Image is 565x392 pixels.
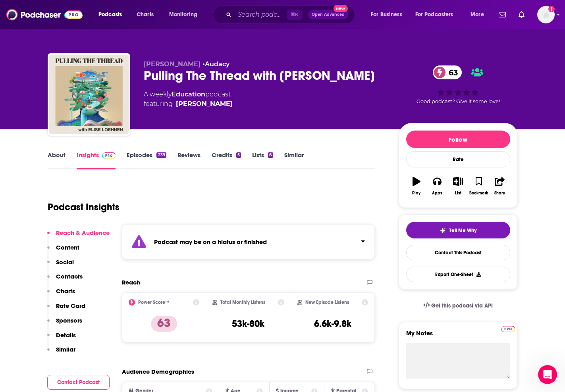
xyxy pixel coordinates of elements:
span: Monitoring [169,9,197,20]
a: Audacy [205,60,229,68]
button: open menu [410,8,465,21]
label: My Notes [406,329,510,343]
a: Episodes239 [127,151,166,169]
h3: 6.6k-9.8k [314,318,351,330]
a: Show notifications dropdown [496,8,509,21]
a: Charts [131,8,158,21]
span: featuring [144,99,233,109]
p: Content [56,244,79,251]
div: Apps [432,191,442,196]
button: Apps [427,172,447,200]
div: 63Good podcast? Give it some love! [399,60,518,110]
button: open menu [93,8,132,21]
img: Podchaser Pro [501,326,515,332]
span: Logged in as AirwaveMedia [537,6,555,23]
p: Charts [56,287,75,295]
strong: Podcast may be on a hiatus or finished [154,238,267,246]
h2: New Episode Listens [305,300,349,305]
button: Reach & Audience [47,229,110,244]
div: Share [494,191,505,196]
img: User Profile [537,6,555,23]
p: Contacts [56,273,83,280]
div: 6 [268,152,273,158]
span: For Business [371,9,402,20]
h1: Podcast Insights [48,201,120,213]
button: Social [47,258,74,273]
button: Follow [406,131,510,148]
a: Get this podcast via API [417,296,499,315]
a: Elise Loehnen [176,99,233,109]
iframe: Intercom live chat [538,365,557,384]
img: Podchaser - Follow, Share and Rate Podcasts [6,7,83,22]
button: List [447,172,468,200]
span: New [334,5,348,12]
a: Contact This Podcast [406,245,510,260]
span: Tell Me Why [449,227,476,234]
button: Details [47,331,76,346]
h2: Total Monthly Listens [220,300,265,305]
button: open menu [164,8,208,21]
button: Contacts [47,273,83,287]
p: Rate Card [56,302,85,309]
a: 63 [433,65,462,79]
input: Search podcasts, credits, & more... [235,8,287,21]
span: ⌘ K [287,10,302,20]
p: Details [56,331,76,339]
button: Bookmark [469,172,489,200]
h3: 53k-80k [232,318,264,330]
a: Credits5 [212,151,241,169]
button: Show profile menu [537,6,555,23]
a: Lists6 [252,151,273,169]
span: Open Advanced [312,13,345,17]
h2: Audience Demographics [122,368,194,375]
p: 63 [151,316,177,332]
button: Sponsors [47,317,82,331]
img: tell me why sparkle [440,227,446,234]
div: Bookmark [469,191,488,196]
a: Education [172,90,205,98]
p: Sponsors [56,317,82,324]
a: Similar [284,151,304,169]
img: Podchaser Pro [102,152,116,159]
div: Play [412,191,420,196]
span: Get this podcast via API [431,302,493,309]
a: About [48,151,66,169]
div: A weekly podcast [144,90,233,109]
button: tell me why sparkleTell Me Why [406,222,510,238]
div: 5 [236,152,241,158]
div: List [455,191,461,196]
a: Reviews [177,151,201,169]
span: • [202,60,229,68]
div: Rate [406,151,510,167]
button: Share [489,172,510,200]
span: 63 [441,65,462,79]
button: Rate Card [47,302,85,317]
section: Click to expand status details [122,224,375,259]
h2: Power Score™ [138,300,169,305]
p: Reach & Audience [56,229,110,236]
button: Contact Podcast [47,375,110,390]
button: Similar [47,346,75,360]
button: Charts [47,287,75,302]
button: Content [47,244,79,258]
span: Charts [137,9,154,20]
div: Search podcasts, credits, & more... [220,6,363,24]
svg: Add a profile image [548,6,555,12]
button: Open AdvancedNew [308,10,348,19]
span: Good podcast? Give it some love! [417,98,500,104]
h2: Reach [122,279,140,286]
button: open menu [465,8,494,21]
p: Similar [56,346,75,353]
span: [PERSON_NAME] [144,60,201,68]
div: 239 [156,152,166,158]
span: Podcasts [98,9,122,20]
button: Export One-Sheet [406,267,510,282]
span: For Podcasters [415,9,453,20]
button: open menu [365,8,412,21]
img: Pulling The Thread with Elise Loehnen [49,55,129,134]
a: Pro website [501,325,515,332]
a: InsightsPodchaser Pro [77,151,116,169]
a: Show notifications dropdown [515,8,528,21]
